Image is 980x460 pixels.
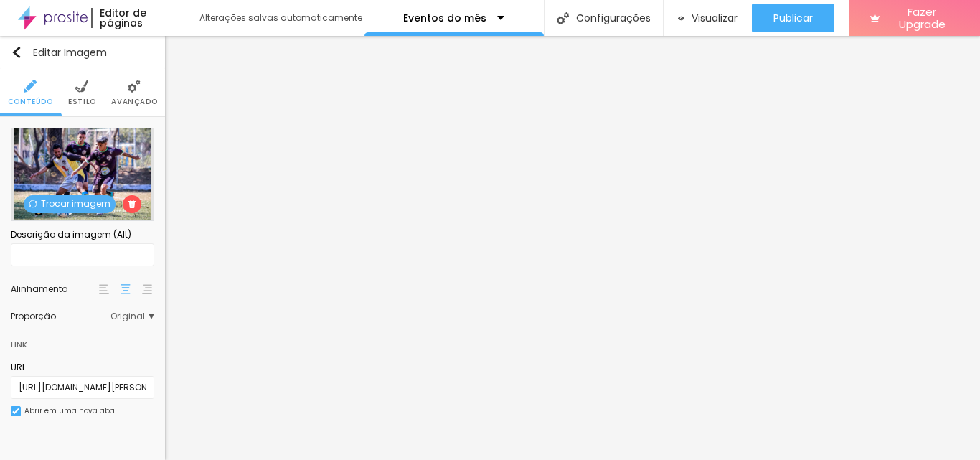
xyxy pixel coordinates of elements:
[12,408,19,415] img: Icone
[8,98,53,105] span: Conteúdo
[11,47,22,58] img: Icone
[11,228,154,241] div: Descrição da imagem (Alt)
[121,284,131,294] img: paragraph-center-align.svg
[11,47,107,58] div: Editar Imagem
[24,195,116,213] span: Trocar imagem
[885,6,958,31] span: Fazer Upgrade
[664,4,752,32] button: Visualizar
[11,361,154,374] div: URL
[11,337,27,352] div: Link
[24,80,37,93] img: Icone
[128,200,136,208] img: Icone
[142,284,152,294] img: paragraph-right-align.svg
[68,98,96,105] span: Estilo
[75,80,88,93] img: Icone
[199,14,364,22] div: Alterações salvas automaticamente
[752,4,834,32] button: Publicar
[678,12,684,24] img: view-1.svg
[99,284,109,294] img: paragraph-left-align.svg
[128,80,141,93] img: Icone
[91,8,185,28] div: Editor de páginas
[111,98,157,105] span: Avançado
[11,285,97,294] div: Alinhamento
[11,312,110,321] div: Proporção
[110,312,154,321] span: Original
[29,200,37,208] img: Icone
[24,408,115,415] div: Abrir em uma nova aba
[403,13,486,23] p: Eventos do mês
[11,328,154,354] div: Link
[692,12,738,24] span: Visualizar
[773,12,813,24] span: Publicar
[165,36,980,460] iframe: Editor
[557,12,569,24] img: Icone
